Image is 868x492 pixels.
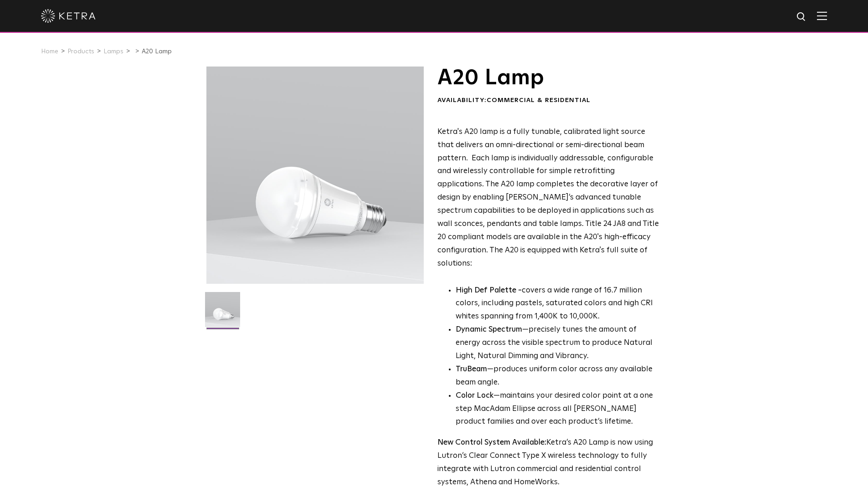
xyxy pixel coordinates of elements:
[456,363,659,389] li: —produces uniform color across any available beam angle.
[456,392,493,400] strong: Color Lock
[456,284,659,324] p: covers a wide range of 16.7 million colors, including pastels, saturated colors and high CRI whit...
[41,48,58,55] a: Home
[456,287,522,294] strong: High Def Palette -
[142,48,172,55] a: A20 Lamp
[437,439,546,446] strong: New Control System Available:
[487,97,591,103] span: Commercial & Residential
[437,436,659,489] p: Ketra’s A20 Lamp is now using Lutron’s Clear Connect Type X wireless technology to fully integrat...
[437,96,659,105] div: Availability:
[205,292,240,334] img: A20-Lamp-2021-Web-Square
[41,9,96,23] img: ketra-logo-2019-white
[456,323,659,363] li: —precisely tunes the amount of energy across the visible spectrum to produce Natural Light, Natur...
[103,48,123,55] a: Lamps
[817,11,827,20] img: Hamburger%20Nav.svg
[437,67,659,89] h1: A20 Lamp
[456,389,659,429] li: —maintains your desired color point at a one step MacAdam Ellipse across all [PERSON_NAME] produc...
[437,128,659,267] span: Ketra's A20 lamp is a fully tunable, calibrated light source that delivers an omni-directional or...
[456,326,522,333] strong: Dynamic Spectrum
[456,365,487,373] strong: TruBeam
[67,48,94,55] a: Products
[796,11,807,23] img: search icon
